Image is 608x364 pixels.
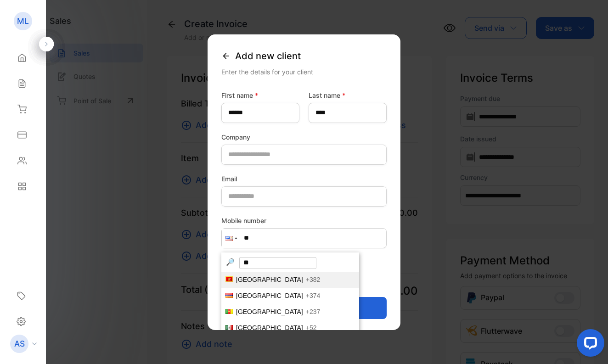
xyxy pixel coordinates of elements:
span: [GEOGRAPHIC_DATA] [236,308,303,315]
label: Last name [309,90,387,100]
span: [GEOGRAPHIC_DATA] [236,276,303,283]
div: Enter the details for your client [221,67,387,77]
div: United States: + 1 [222,229,239,248]
p: ML [17,15,29,27]
span: Magnifying glass [226,258,236,266]
span: +374 [306,292,321,299]
span: +382 [306,276,321,283]
label: Mobile number [221,216,387,225]
iframe: LiveChat chat widget [569,325,608,364]
label: First name [221,90,299,100]
label: Company [221,132,387,142]
p: AS [14,338,25,350]
span: +237 [306,308,321,315]
span: Add new client [235,49,301,63]
span: [GEOGRAPHIC_DATA] [236,292,303,299]
span: [GEOGRAPHIC_DATA] [236,324,303,331]
label: Email [221,174,387,184]
span: +52 [306,324,317,331]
